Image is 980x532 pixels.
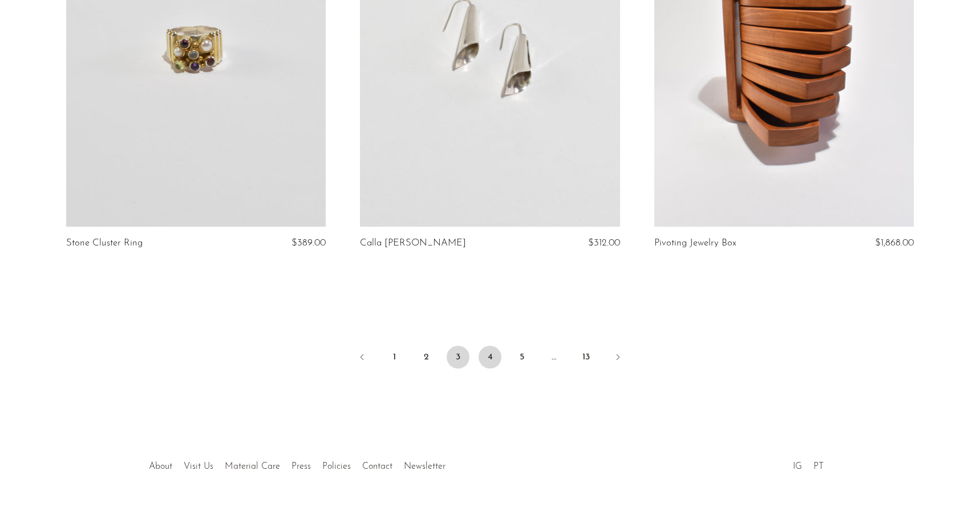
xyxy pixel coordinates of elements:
a: Contact [362,462,392,471]
a: Material Care [225,462,280,471]
a: Press [291,462,311,471]
ul: Quick links [143,453,451,474]
span: $1,868.00 [875,238,914,248]
span: $312.00 [588,238,620,248]
a: Next [606,346,629,371]
span: $389.00 [291,238,326,248]
a: 2 [415,346,438,369]
ul: Social Medias [787,453,829,474]
span: 3 [447,346,469,369]
span: … [542,346,565,369]
a: 13 [574,346,597,369]
a: Visit Us [184,462,213,471]
a: Policies [322,462,351,471]
a: About [149,462,172,471]
a: Calla [PERSON_NAME] [360,238,466,248]
a: IG [793,462,802,471]
a: Pivoting Jewelry Box [654,238,736,248]
a: 1 [383,346,406,369]
a: Stone Cluster Ring [66,238,143,248]
a: Previous [351,346,374,371]
a: 5 [511,346,533,369]
a: 4 [479,346,501,369]
a: PT [813,462,824,471]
